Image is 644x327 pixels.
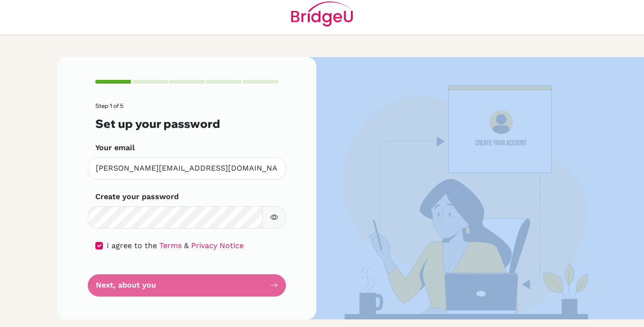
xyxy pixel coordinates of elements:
span: I agree to the [107,241,157,250]
a: Terms [159,241,182,250]
h3: Set up your password [95,117,278,131]
input: Insert your email* [88,157,286,180]
a: Privacy Notice [191,241,244,250]
label: Create your password [95,191,179,202]
span: & [184,241,189,250]
span: Step 1 of 5 [95,102,123,109]
label: Your email [95,142,135,154]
